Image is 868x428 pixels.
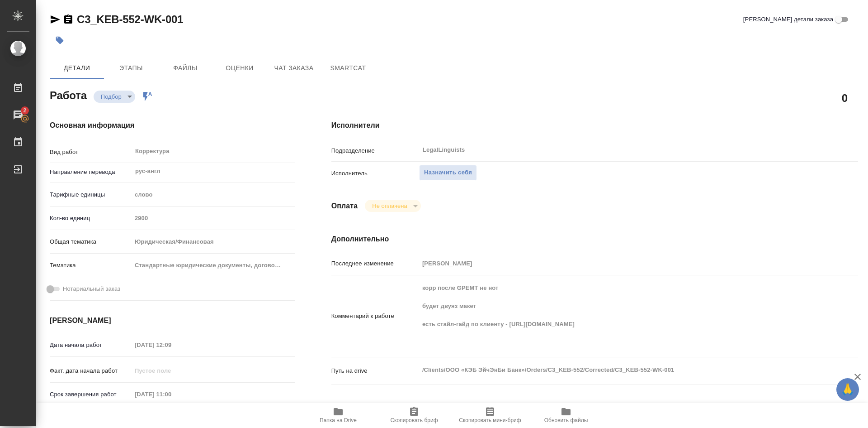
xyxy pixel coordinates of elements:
[331,146,419,155] p: Подразделение
[840,380,855,399] span: 🙏
[50,366,132,375] p: Факт. дата начала работ
[272,63,316,74] span: Чат заказа
[390,417,438,423] span: Скопировать бриф
[18,106,32,115] span: 2
[331,169,419,178] p: Исполнитель
[77,13,183,25] a: C3_KEB-552-WK-001
[132,187,295,202] div: слово
[836,378,859,401] button: 🙏
[369,202,410,210] button: Не оплачена
[331,259,419,268] p: Последнее изменение
[320,417,357,423] span: Папка на Drive
[452,403,528,428] button: Скопировать мини-бриф
[50,214,132,223] p: Кол-во единиц
[743,15,833,24] span: [PERSON_NAME] детали заказа
[2,104,34,126] a: 2
[544,417,588,423] span: Обновить файлы
[50,168,132,177] p: Направление перевода
[300,403,376,428] button: Папка на Drive
[419,362,814,378] textarea: /Clients/ООО «КЭБ ЭйчЭнБи Банк»/Orders/C3_KEB-552/Corrected/C3_KEB-552-WK-001
[419,257,814,270] input: Пустое поле
[331,201,358,212] h4: Оплата
[459,417,521,423] span: Скопировать мини-бриф
[50,30,70,50] button: Добавить тэг
[326,63,370,74] span: SmartCat
[164,63,207,74] span: Файлы
[50,14,61,25] button: Скопировать ссылку для ЯМессенджера
[50,190,132,199] p: Тарифные единицы
[109,63,153,74] span: Этапы
[94,91,135,103] div: Подбор
[132,212,295,225] input: Пустое поле
[331,120,858,131] h4: Исполнители
[55,63,99,74] span: Детали
[331,234,858,245] h4: Дополнительно
[50,120,295,131] h4: Основная информация
[376,403,452,428] button: Скопировать бриф
[50,261,132,270] p: Тематика
[50,148,132,157] p: Вид работ
[419,165,477,181] button: Назначить себя
[50,237,132,246] p: Общая тематика
[98,93,124,101] button: Подбор
[63,14,74,25] button: Скопировать ссылку
[365,200,420,212] div: Подбор
[63,284,120,293] span: Нотариальный заказ
[424,168,472,178] span: Назначить себя
[50,390,132,399] p: Срок завершения работ
[132,234,295,250] div: Юридическая/Финансовая
[331,312,419,321] p: Комментарий к работе
[132,364,211,377] input: Пустое поле
[419,280,814,350] textarea: корр после GPEMT не нот будет двуяз макет есть стайл-гайд по клиенту - [URL][DOMAIN_NAME]
[50,315,295,326] h4: [PERSON_NAME]
[132,338,211,351] input: Пустое поле
[50,87,87,103] h2: Работа
[218,63,261,74] span: Оценки
[132,388,211,401] input: Пустое поле
[50,341,132,350] p: Дата начала работ
[132,258,295,273] div: Стандартные юридические документы, договоры, уставы
[331,366,419,375] p: Путь на drive
[842,90,848,106] h2: 0
[528,403,604,428] button: Обновить файлы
